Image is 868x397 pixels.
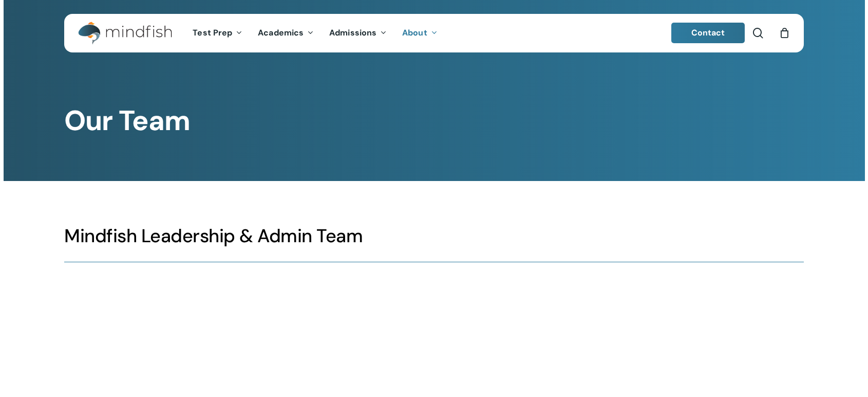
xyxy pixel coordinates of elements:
a: Admissions [322,29,394,38]
a: Academics [250,29,322,38]
a: Test Prep [185,29,250,38]
a: Contact [671,23,745,43]
a: About [394,29,445,38]
span: Academics [258,27,304,38]
span: About [402,27,427,38]
a: Cart [779,27,790,39]
span: Test Prep [193,27,232,38]
h1: Our Team [64,104,803,137]
span: Admissions [329,27,376,38]
header: Main Menu [64,14,804,52]
span: Contact [691,27,725,38]
nav: Main Menu [185,14,445,52]
h3: Mindfish Leadership & Admin Team [64,224,803,248]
